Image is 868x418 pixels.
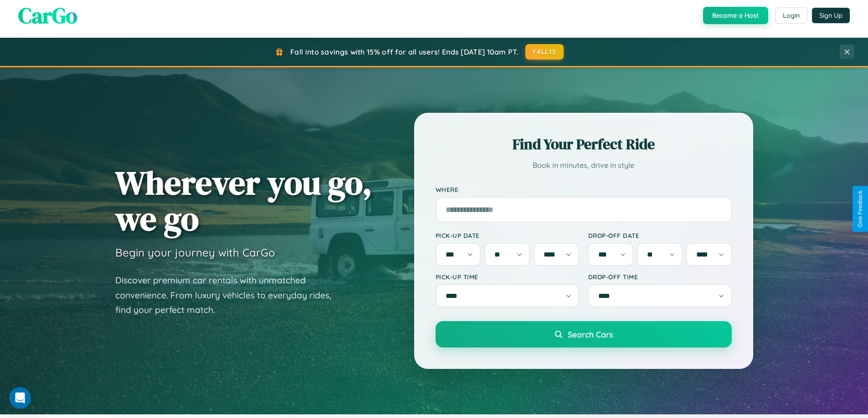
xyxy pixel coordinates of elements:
label: Drop-off Time [588,273,732,281]
button: Sign Up [812,8,850,23]
p: Discover premium car rentals with unmatched convenience. From luxury vehicles to everyday rides, ... [115,273,343,317]
button: Login [775,7,807,24]
h1: Wherever you go, we go [115,165,372,237]
label: Pick-up Date [436,232,579,239]
label: Pick-up Time [436,273,579,281]
button: Become a Host [703,7,768,24]
span: Fall into savings with 15% off for all users! Ends [DATE] 10am PT. [290,47,519,56]
iframe: Intercom live chat [9,387,31,409]
span: Search Cars [568,329,613,339]
div: Give Feedback [857,191,863,227]
h3: Begin your journey with CarGo [115,246,275,259]
button: FALL15 [525,44,564,60]
button: Search Cars [436,321,732,347]
label: Drop-off Date [588,232,732,239]
span: CarGo [18,0,77,30]
h2: Find Your Perfect Ride [436,134,732,154]
p: Book in minutes, drive in style [436,159,732,172]
label: Where [436,186,732,193]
